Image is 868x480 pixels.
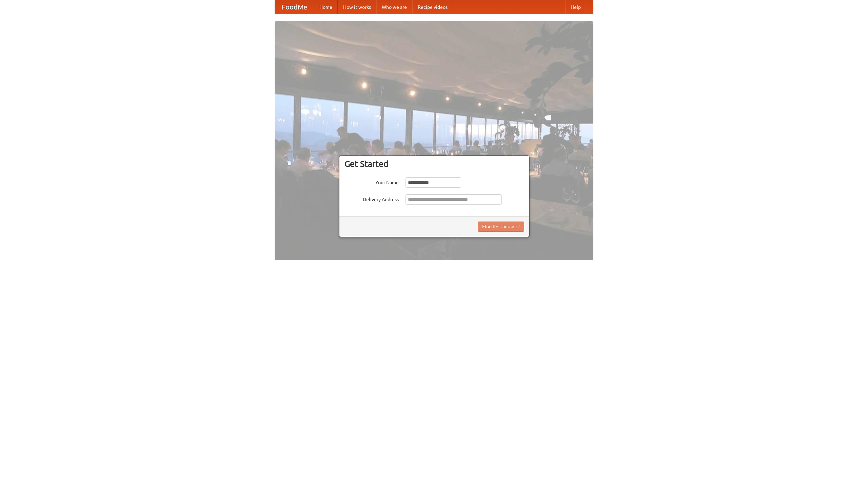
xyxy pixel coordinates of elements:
label: Delivery Address [344,194,399,203]
a: Recipe videos [412,0,453,14]
a: FoodMe [275,0,314,14]
h3: Get Started [344,159,524,169]
a: Who we are [376,0,412,14]
button: Find Restaurants! [478,222,524,232]
a: Home [314,0,338,14]
a: How it works [338,0,376,14]
a: Help [565,0,586,14]
label: Your Name [344,177,399,186]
